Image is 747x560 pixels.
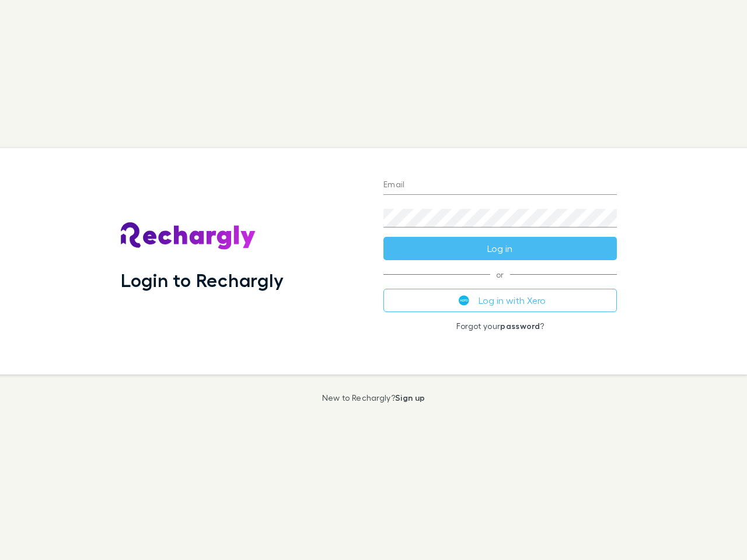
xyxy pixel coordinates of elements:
h1: Login to Rechargly [121,269,284,291]
img: Xero's logo [459,295,469,306]
p: New to Rechargly? [322,393,425,402]
p: Forgot your ? [383,321,617,331]
img: Rechargly's Logo [121,222,256,250]
a: Sign up [395,393,425,402]
button: Log in [383,237,617,260]
span: or [383,274,617,275]
button: Log in with Xero [383,289,617,312]
a: password [500,321,540,331]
